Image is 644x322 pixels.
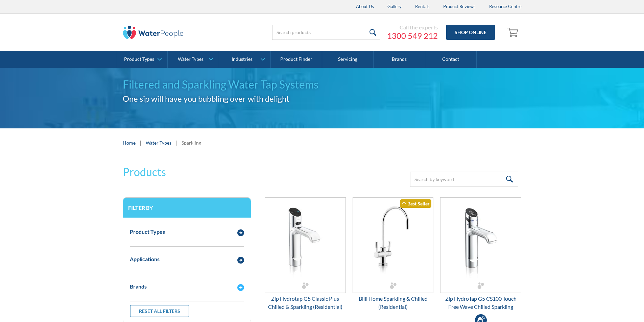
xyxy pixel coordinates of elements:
a: Shop Online [446,25,495,40]
div: Call the experts [387,24,438,31]
img: Zip HydroTap G5 CS100 Touch Free Wave Chilled Sparkling [440,198,521,279]
div: Sparkling [182,139,201,146]
div: Best Seller [400,199,431,208]
h3: Filter by [128,204,246,211]
div: Brands [130,282,147,291]
a: Product Types [116,51,167,68]
div: | [175,139,178,147]
div: Product Types [130,228,165,236]
a: Reset all filters [130,305,189,317]
img: shopping cart [507,27,520,38]
a: Billi Home Sparkling & Chilled (Residential)Best SellerBilli Home Sparkling & Chilled (Residential) [353,197,434,311]
a: Open empty cart [505,24,522,41]
input: Search by keyword [410,172,518,187]
div: | [139,139,142,147]
div: Zip HydroTap G5 CS100 Touch Free Wave Chilled Sparkling [440,295,521,311]
a: Contact [425,51,477,68]
div: Applications [130,255,160,263]
div: Product Types [124,56,154,62]
h2: Products [123,164,166,180]
a: Industries [219,51,270,68]
div: Water Types [178,56,204,62]
img: Billi Home Sparkling & Chilled (Residential) [353,198,433,279]
input: Search products [272,25,380,40]
img: The Water People [123,26,184,39]
a: Servicing [322,51,374,68]
a: Zip HydroTap G5 CS100 Touch Free Wave Chilled Sparkling Zip HydroTap G5 CS100 Touch Free Wave Chi... [440,197,521,311]
a: Water Types [168,51,219,68]
div: Zip Hydrotap G5 Classic Plus Chilled & Sparkling (Residential) [265,295,346,311]
img: Zip Hydrotap G5 Classic Plus Chilled & Sparkling (Residential) [265,198,345,279]
a: Zip Hydrotap G5 Classic Plus Chilled & Sparkling (Residential)Zip Hydrotap G5 Classic Plus Chille... [265,197,346,311]
h1: Filtered and Sparkling Water Tap Systems [123,76,522,93]
a: Brands [374,51,425,68]
iframe: podium webchat widget bubble [576,288,644,322]
div: Billi Home Sparkling & Chilled (Residential) [353,295,434,311]
a: Home [123,139,136,146]
div: Industries [232,56,253,62]
a: 1300 549 212 [387,31,438,41]
iframe: podium webchat widget prompt [529,216,644,297]
h2: One sip will have you bubbling over with delight [123,93,522,105]
a: Water Types [146,139,171,146]
a: Product Finder [271,51,322,68]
